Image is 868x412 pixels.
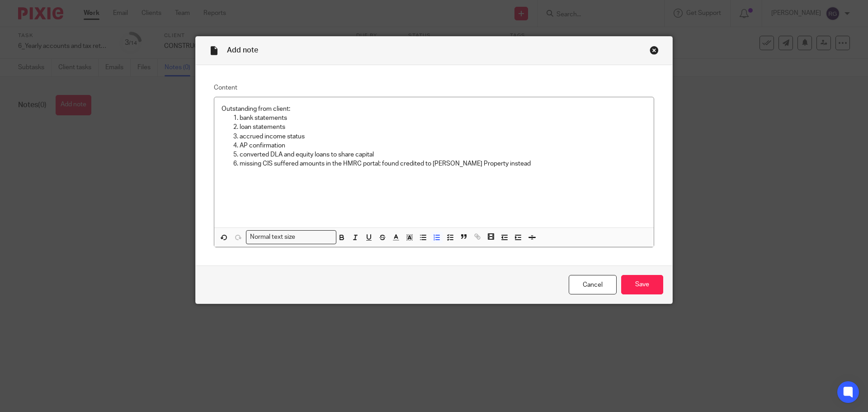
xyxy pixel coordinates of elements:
[227,47,258,54] span: Add note
[240,150,646,159] p: converted DLA and equity loans to share capital
[240,141,646,150] p: AP confirmation
[248,232,297,242] span: Normal text size
[569,275,617,294] a: Cancel
[240,159,646,168] p: missing CIS suffered amounts in the HMRC portal; found credited to [PERSON_NAME] Property instead
[621,275,663,294] input: Save
[650,46,659,55] div: Close this dialog window
[214,83,654,92] label: Content
[240,114,646,123] p: bank statements
[240,132,646,141] p: accrued income status
[240,123,646,132] p: loan statements
[246,230,336,244] div: Search for option
[222,104,646,114] p: Outstanding from client:
[298,232,331,242] input: Search for option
